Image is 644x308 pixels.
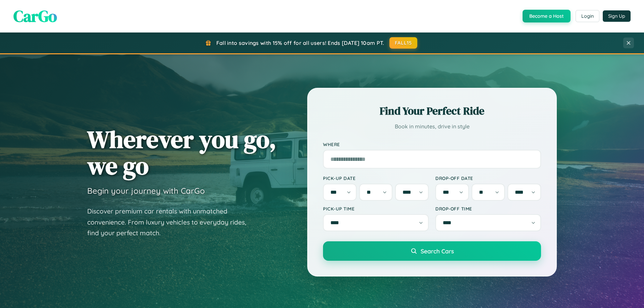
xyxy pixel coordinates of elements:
span: CarGo [13,5,57,27]
label: Pick-up Date [323,175,429,181]
h1: Wherever you go, we go [87,126,276,179]
button: FALL15 [389,37,418,49]
button: Search Cars [323,241,541,261]
button: Become a Host [523,10,571,22]
button: Login [576,10,599,22]
span: Fall into savings with 15% off for all users! Ends [DATE] 10am PT. [216,40,384,46]
label: Pick-up Time [323,206,429,211]
p: Book in minutes, drive in style [323,122,541,131]
h2: Find Your Perfect Ride [323,104,541,118]
label: Drop-off Date [435,175,541,181]
p: Discover premium car rentals with unmatched convenience. From luxury vehicles to everyday rides, ... [87,206,255,239]
label: Where [323,141,541,147]
span: Search Cars [421,247,454,255]
h3: Begin your journey with CarGo [87,186,205,196]
button: Sign Up [603,10,631,22]
label: Drop-off Time [435,206,541,211]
